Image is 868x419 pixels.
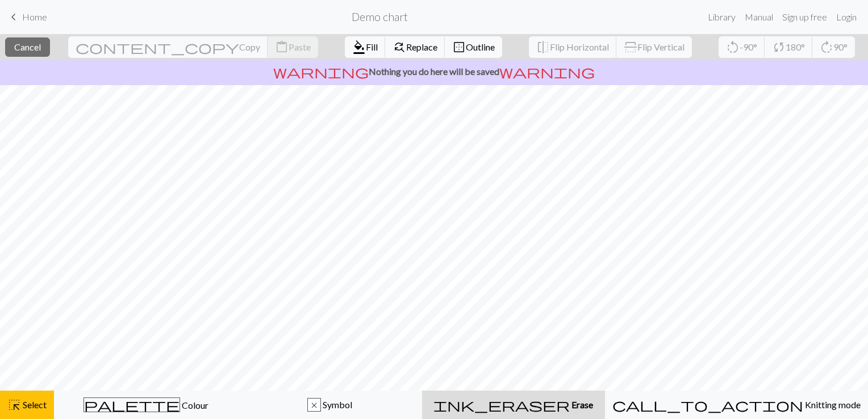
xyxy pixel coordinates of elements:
[536,39,550,55] span: flip
[422,391,605,419] button: Erase
[406,41,437,52] span: Replace
[14,41,41,52] span: Cancel
[308,399,320,412] div: x
[803,399,861,410] span: Knitting mode
[352,10,408,23] h2: Demo chart
[68,36,268,58] button: Copy
[5,65,863,78] p: Nothing you do here will be saved
[238,391,422,419] button: x Symbol
[393,39,406,55] span: find_replace
[726,39,740,55] span: rotate_left
[5,37,50,57] button: Cancel
[7,7,47,27] a: Home
[786,41,805,52] span: 180°
[7,9,20,25] span: keyboard_arrow_left
[452,39,466,55] span: border_outer
[273,64,369,79] span: warning
[21,399,47,410] span: Select
[740,6,778,28] a: Manual
[778,6,832,28] a: Sign up free
[616,36,692,58] button: Flip Vertical
[84,397,180,413] span: palette
[7,397,21,413] span: highlight_alt
[740,41,757,52] span: -90°
[76,39,239,55] span: content_copy
[529,36,617,58] button: Flip Horizontal
[570,399,593,410] span: Erase
[605,391,868,419] button: Knitting mode
[812,36,855,58] button: 90°
[321,399,352,410] span: Symbol
[612,397,803,413] span: call_to_action
[833,41,848,52] span: 90°
[366,41,378,52] span: Fill
[345,36,386,58] button: Fill
[433,397,570,413] span: ink_eraser
[623,40,639,54] span: flip
[637,41,685,52] span: Flip Vertical
[772,39,786,55] span: sync
[703,6,740,28] a: Library
[385,36,445,58] button: Replace
[550,41,609,52] span: Flip Horizontal
[239,41,260,52] span: Copy
[445,36,502,58] button: Outline
[352,39,366,55] span: format_color_fill
[820,39,833,55] span: rotate_right
[180,400,208,410] span: Colour
[719,36,765,58] button: -90°
[22,11,47,22] span: Home
[499,64,595,79] span: warning
[54,391,238,419] button: Colour
[466,41,495,52] span: Outline
[765,36,813,58] button: 180°
[832,6,861,28] a: Login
